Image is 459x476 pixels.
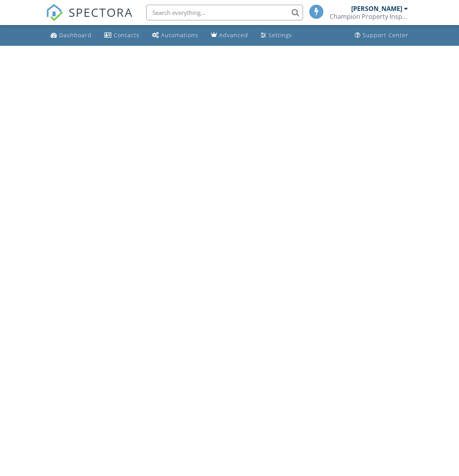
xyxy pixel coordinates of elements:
div: [PERSON_NAME] [351,5,402,13]
div: Dashboard [59,31,92,39]
img: The Best Home Inspection Software - Spectora [46,4,63,21]
div: Advanced [219,31,248,39]
div: Support Center [363,31,408,39]
div: Champion Property Inspection LLC [330,13,408,20]
div: Contacts [114,31,140,39]
a: Support Center [352,28,412,43]
span: SPECTORA [69,4,133,20]
a: Settings [258,28,295,43]
a: Automations (Basic) [149,28,201,43]
a: Advanced [208,28,251,43]
div: Settings [269,31,292,39]
input: Search everything... [146,5,303,20]
a: Contacts [101,28,143,43]
div: Automations [161,31,198,39]
a: Dashboard [47,28,95,43]
a: SPECTORA [46,11,133,27]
